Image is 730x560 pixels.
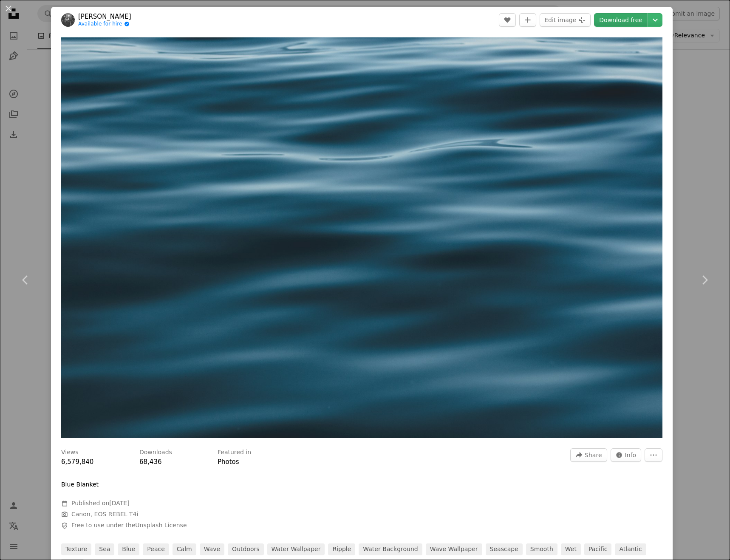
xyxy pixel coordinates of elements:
a: water background [359,543,422,555]
h3: Views [61,448,79,457]
a: smooth [526,543,557,555]
button: More Actions [645,448,662,462]
img: blue shallow water [61,37,662,438]
button: Canon, EOS REBEL T4i [71,510,138,519]
a: [PERSON_NAME] [78,12,131,21]
a: pacific [584,543,612,555]
a: peace [143,543,169,555]
a: water wallpaper [267,543,325,555]
a: calm [173,543,196,555]
button: Stats about this image [611,448,642,462]
p: Blue Blanket [61,481,99,489]
a: Unsplash License [135,522,187,529]
a: blue [118,543,139,555]
a: wave [200,543,224,555]
button: Edit image [540,13,591,27]
a: wet [561,543,581,555]
a: Next [679,239,730,321]
span: 68,436 [139,458,162,466]
a: Available for hire [78,21,131,28]
a: outdoors [228,543,263,555]
button: Choose download size [648,13,662,27]
a: ripple [328,543,355,555]
button: Add to Collection [519,13,536,27]
span: 6,579,840 [61,458,93,466]
a: atlantic [615,543,646,555]
span: Share [585,449,602,461]
button: Like [499,13,516,27]
button: Zoom in on this image [61,37,662,438]
a: wave wallpaper [426,543,482,555]
a: Photos [218,458,239,466]
h3: Downloads [139,448,172,457]
img: Go to Jorge Vasconez's profile [61,13,75,27]
span: Free to use under the [71,521,187,530]
a: seascape [486,543,523,555]
button: Share this image [570,448,607,462]
span: Info [625,449,637,461]
a: sea [95,543,114,555]
h3: Featured in [218,448,251,457]
a: Download free [594,13,648,27]
time: September 14, 2017 at 2:29:09 PM EDT [109,500,129,506]
span: Published on [71,500,130,506]
a: texture [61,543,91,555]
